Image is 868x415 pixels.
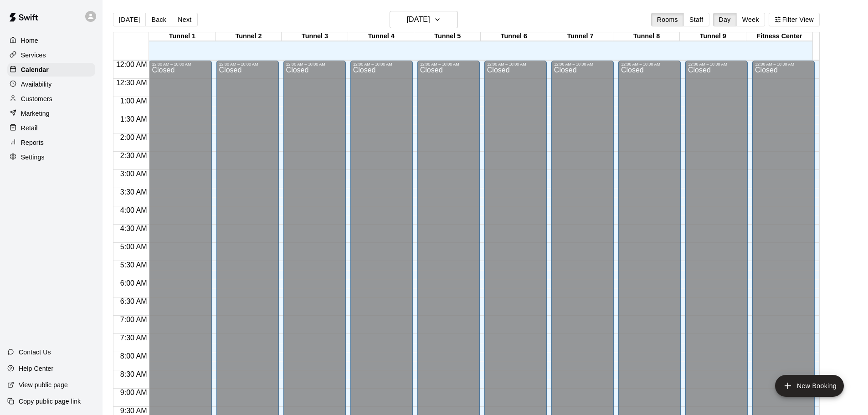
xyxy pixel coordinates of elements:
button: Rooms [651,13,684,26]
div: Tunnel 5 [414,32,481,41]
button: Staff [683,13,709,26]
span: 8:30 AM [118,370,149,378]
div: 12:00 AM – 10:00 AM [688,62,745,67]
div: Tunnel 2 [216,32,282,41]
div: Tunnel 9 [680,32,746,41]
div: 12:00 AM – 10:00 AM [554,62,611,67]
div: 12:00 AM – 10:00 AM [487,62,544,67]
a: Calendar [7,63,95,77]
div: 12:00 AM – 10:00 AM [219,62,276,67]
div: Tunnel 6 [481,32,547,41]
button: Next [172,13,197,26]
div: Tunnel 8 [613,32,680,41]
h6: [DATE] [407,13,430,26]
button: Filter View [769,13,820,26]
a: Settings [7,150,95,164]
div: 12:00 AM – 10:00 AM [353,62,410,67]
span: 9:00 AM [118,389,149,396]
button: Week [736,13,765,26]
a: Home [7,34,95,47]
a: Customers [7,92,95,106]
p: Settings [21,153,45,162]
span: 6:00 AM [118,279,149,287]
span: 4:00 AM [118,206,149,214]
p: Home [21,36,38,45]
span: 1:00 AM [118,97,149,105]
span: 7:30 AM [118,334,149,342]
span: 7:00 AM [118,316,149,323]
button: Day [713,13,737,26]
p: Contact Us [19,348,51,357]
span: 3:30 AM [118,188,149,196]
p: Copy public page link [19,397,81,406]
p: Help Center [19,364,53,373]
span: 1:30 AM [118,115,149,123]
div: 12:00 AM – 10:00 AM [420,62,477,67]
div: 12:00 AM – 10:00 AM [286,62,343,67]
a: Services [7,48,95,62]
p: Marketing [21,109,50,118]
div: 12:00 AM – 10:00 AM [755,62,812,67]
a: Reports [7,136,95,149]
div: Tunnel 4 [348,32,415,41]
p: Reports [21,138,44,147]
span: 2:30 AM [118,152,149,159]
button: add [775,375,844,397]
div: 12:00 AM – 10:00 AM [152,62,209,67]
span: 3:00 AM [118,170,149,178]
a: Availability [7,77,95,91]
span: 4:30 AM [118,225,149,232]
p: Retail [21,123,38,133]
span: 5:30 AM [118,261,149,269]
div: Fitness Center [746,32,813,41]
span: 9:30 AM [118,407,149,415]
span: 12:00 AM [114,61,149,68]
p: Services [21,51,46,60]
p: View public page [19,380,68,389]
p: Availability [21,80,52,89]
span: 6:30 AM [118,297,149,305]
div: Tunnel 1 [149,32,216,41]
button: [DATE] [113,13,146,26]
p: Calendar [21,65,49,74]
span: 2:00 AM [118,133,149,141]
a: Marketing [7,107,95,120]
button: [DATE] [390,11,458,28]
span: 5:00 AM [118,243,149,251]
button: Back [145,13,172,26]
span: 8:00 AM [118,352,149,360]
p: Customers [21,94,52,103]
div: 12:00 AM – 10:00 AM [621,62,678,67]
div: Tunnel 3 [282,32,348,41]
a: Retail [7,121,95,135]
div: Tunnel 7 [547,32,614,41]
span: 12:30 AM [114,79,149,87]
